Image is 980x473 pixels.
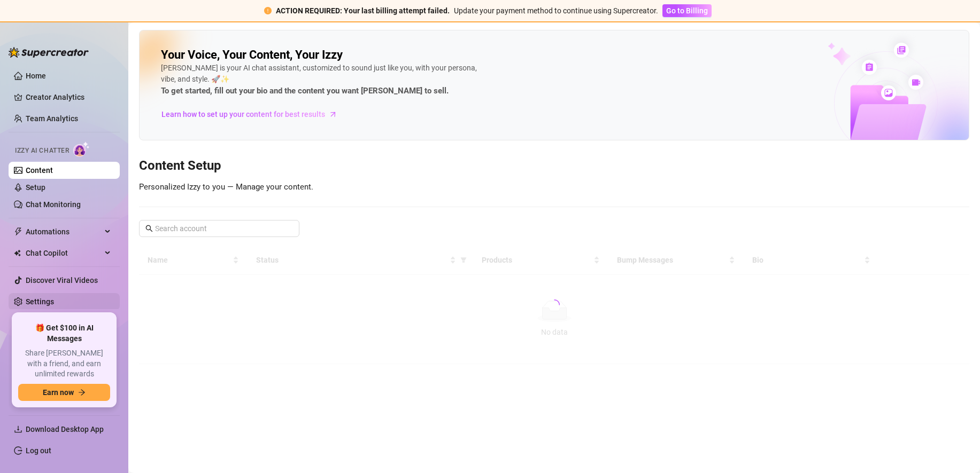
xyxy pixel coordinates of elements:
[155,223,284,234] input: Search account
[26,200,81,209] a: Chat Monitoring
[161,48,343,62] h2: Your Voice, Your Content, Your Izzy
[26,89,111,106] a: Creator Analytics
[73,141,90,157] img: AI Chatter
[139,182,313,192] span: Personalized Izzy to you — Manage your content.
[18,323,110,344] span: 🎁 Get $100 in AI Messages
[328,109,338,120] span: arrow-right
[276,6,450,15] strong: ACTION REQUIRED: Your last billing attempt failed.
[14,249,21,257] img: Chat Copilot
[666,6,708,15] span: Go to Billing
[662,6,712,15] a: Go to Billing
[145,225,153,232] span: search
[43,388,74,397] span: Earn now
[26,425,104,433] span: Download Desktop App
[803,31,969,140] img: ai-chatter-content-library-cLFOSyPT.png
[18,384,110,401] button: Earn nowarrow-right
[161,62,482,98] div: [PERSON_NAME] is your AI chat assistant, customized to sound just like you, with your persona, vi...
[26,276,98,285] a: Discover Viral Videos
[26,166,53,175] a: Content
[161,106,345,123] a: Learn how to set up your content for best results
[14,227,22,236] span: thunderbolt
[662,4,712,17] button: Go to Billing
[161,86,449,96] strong: To get started, fill out your bio and the content you want [PERSON_NAME] to sell.
[454,6,658,15] span: Update your payment method to continue using Supercreator.
[26,72,46,80] a: Home
[549,299,560,310] span: loading
[26,114,78,123] a: Team Analytics
[15,146,69,156] span: Izzy AI Chatter
[161,108,325,120] span: Learn how to set up your content for best results
[26,223,102,240] span: Automations
[26,297,54,306] a: Settings
[14,425,22,433] span: download
[26,245,102,262] span: Chat Copilot
[26,446,51,455] a: Log out
[264,7,272,14] span: exclamation-circle
[26,183,45,192] a: Setup
[9,47,89,58] img: logo-BBDzfeDw.svg
[78,389,86,396] span: arrow-right
[18,348,110,380] span: Share [PERSON_NAME] with a friend, and earn unlimited rewards
[139,157,969,175] h3: Content Setup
